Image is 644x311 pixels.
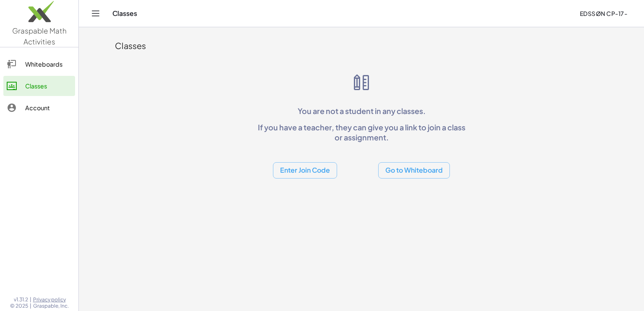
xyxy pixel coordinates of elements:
[3,98,75,118] a: Account
[14,296,28,303] span: v1.31.2
[89,7,102,20] button: Toggle navigation
[254,122,469,142] p: If you have a teacher, they can give you a link to join a class or assignment.
[33,303,69,309] span: Graspable, Inc.
[12,26,67,46] span: Graspable Math Activities
[25,59,72,69] div: Whiteboards
[25,81,72,91] div: Classes
[33,296,69,303] a: Privacy policy
[573,6,634,21] button: Edssøn Cp-17-
[378,162,450,179] button: Go to Whiteboard
[115,40,608,52] div: Classes
[30,296,31,303] span: |
[30,303,31,309] span: |
[25,103,72,113] div: Account
[10,303,28,309] span: © 2025
[3,76,75,96] a: Classes
[579,10,627,17] span: Edssøn Cp-17-
[273,162,337,179] button: Enter Join Code
[3,54,75,74] a: Whiteboards
[254,106,469,116] p: You are not a student in any classes.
